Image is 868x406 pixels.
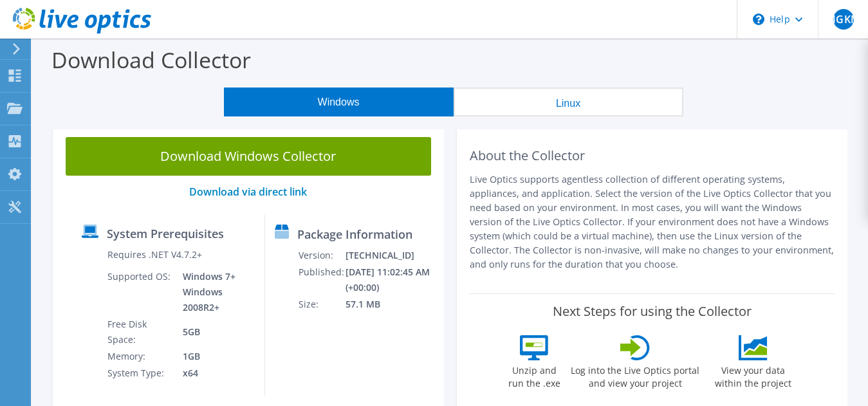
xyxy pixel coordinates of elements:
[173,365,255,382] td: x64
[454,88,683,116] button: Linux
[345,296,438,313] td: 57.1 MB
[833,9,854,30] span: MGKM
[470,148,835,163] h2: About the Collector
[173,316,255,348] td: 5GB
[298,247,345,264] td: Version:
[753,14,764,25] svg: \n
[173,348,255,365] td: 1GB
[298,264,345,296] td: Published:
[298,296,345,313] td: Size:
[107,316,173,348] td: Free Disk Space:
[345,247,438,264] td: [TECHNICAL_ID]
[107,227,224,240] label: System Prerequisites
[66,137,431,176] a: Download Windows Collector
[706,360,799,390] label: View your data within the project
[297,228,412,241] label: Package Information
[570,360,700,390] label: Log into the Live Optics portal and view your project
[107,268,173,316] td: Supported OS:
[173,268,255,316] td: Windows 7+ Windows 2008R2+
[345,264,438,296] td: [DATE] 11:02:45 AM (+00:00)
[189,185,307,199] a: Download via direct link
[504,360,564,390] label: Unzip and run the .exe
[470,172,835,272] p: Live Optics supports agentless collection of different operating systems, appliances, and applica...
[224,88,454,116] button: Windows
[553,304,752,319] label: Next Steps for using the Collector
[51,45,251,75] label: Download Collector
[107,248,202,261] label: Requires .NET V4.7.2+
[107,365,173,382] td: System Type:
[107,348,173,365] td: Memory:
